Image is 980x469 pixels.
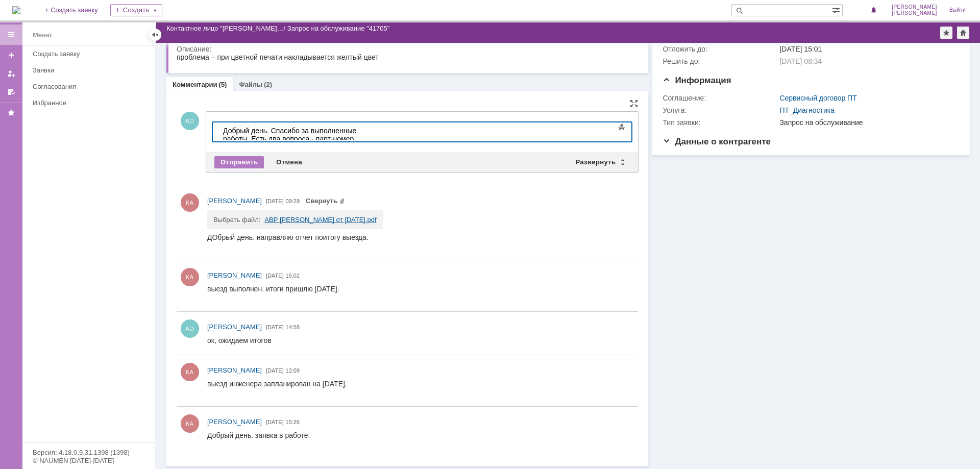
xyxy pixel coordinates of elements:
div: На всю страницу [630,100,638,108]
span: Информация [663,76,731,85]
a: Согласования [29,79,153,94]
a: Создать заявку [3,47,19,63]
a: [PERSON_NAME] [207,270,262,281]
div: Запрос на обслуживание [779,118,954,127]
a: Файлы [239,81,262,88]
a: Мои заявки [3,65,19,82]
span: [DATE] [266,367,284,374]
span: [DATE] [266,198,284,204]
a: Комментарии [173,81,217,88]
div: Решить до: [663,57,777,65]
a: [PERSON_NAME] [207,196,262,206]
img: logo [12,6,20,14]
a: Прикреплены файлы: АВР Леком Серьвье от 10.09.2025.pdf [306,197,345,205]
a: [PERSON_NAME] [207,322,262,332]
a: АВР [PERSON_NAME] от [DATE].pdf [264,216,376,224]
a: Сервисный договор ПТ [779,94,856,102]
div: Скрыть меню [149,29,161,41]
span: [PERSON_NAME] [207,366,262,374]
a: Контактное лицо "[PERSON_NAME]… [166,24,284,32]
a: [PERSON_NAME] [207,417,262,427]
div: [DATE] 15:01 [779,45,954,53]
span: [PERSON_NAME] [207,271,262,279]
div: Согласования [33,83,149,90]
div: Добрый день. Спасибо за выполненные работы. Есть два вопроса - парт-номер детали рекомендуемой к ... [4,4,149,29]
a: Создать заявку [29,46,153,62]
span: 09:29 [286,198,300,204]
td: Выбрать файл: [213,210,264,223]
div: Описание: [177,45,635,53]
span: [PERSON_NAME] [892,4,937,10]
span: [PERSON_NAME] [207,197,262,205]
span: Данные о контрагенте [663,137,771,146]
span: 12:09 [286,367,300,374]
span: 14:58 [286,324,300,330]
div: Создать [110,4,162,16]
div: Отложить до: [663,45,777,53]
div: (2) [264,81,272,88]
a: ПТ_Диагностика [779,106,835,114]
span: [DATE] [266,273,284,279]
a: Перейти на домашнюю страницу [12,6,20,14]
span: [PERSON_NAME] [892,10,937,16]
div: (5) [219,81,227,88]
div: Услуга: [663,106,777,114]
span: 15:02 [286,273,300,279]
span: АО [181,112,199,130]
div: Избранное [33,99,138,107]
div: Меню [33,29,52,41]
span: [DATE] 08:34 [779,57,822,65]
span: [DATE] [266,324,284,330]
div: Соглашение: [663,94,777,102]
span: [PERSON_NAME] [207,418,262,426]
a: Мои согласования [3,84,19,100]
span: [DATE] [266,419,284,425]
span: Показать панель инструментов [616,121,628,133]
div: Создать заявку [33,50,149,58]
span: Расширенный поиск [832,5,842,14]
span: [PERSON_NAME] [207,323,262,331]
a: Заявки [29,62,153,78]
div: Заявки [33,66,149,74]
div: Тип заявки: [663,118,777,127]
div: Сделать домашней страницей [957,27,969,39]
div: © NAUMEN [DATE]-[DATE] [33,457,145,464]
div: Запрос на обслуживание "41705" [287,24,390,32]
div: / [166,24,287,32]
a: [PERSON_NAME] [207,365,262,376]
div: Версия: 4.18.0.9.31.1398 (1398) [33,449,145,456]
span: 15:26 [286,419,300,425]
div: Добавить в избранное [940,27,952,39]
